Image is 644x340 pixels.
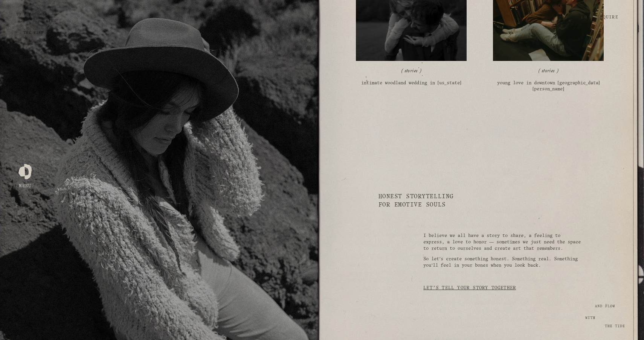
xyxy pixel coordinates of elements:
[581,15,591,20] a: 0 items in cart
[597,11,618,24] a: Inquire
[589,15,591,19] span: )
[497,81,600,91] a: young love in downtown [GEOGRAPHIC_DATA][PERSON_NAME]
[423,233,581,252] p: I believe we all have a story to share, a feeling to express, a love to honor — sometimes we just...
[584,15,587,19] span: 0
[581,15,583,19] span: (
[542,67,555,76] a: stories
[423,281,516,295] a: Let's tell your story together
[404,67,418,76] a: stories
[423,256,581,269] p: So let’s create something honest. Something real. Something you’ll feel in your bones when you lo...
[361,81,461,85] a: intimate woodland wedding in [US_STATE]
[378,193,514,209] h2: Honest Storytelling FOR emotive souls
